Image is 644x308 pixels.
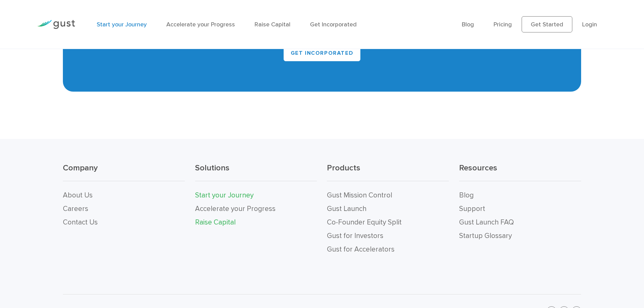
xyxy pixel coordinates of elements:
a: Co-Founder Equity Split [327,218,402,227]
a: Raise Capital [255,21,290,28]
a: Blog [459,191,474,199]
a: Gust for Accelerators [327,245,395,254]
a: Startup Glossary [459,232,512,240]
a: Start your Journey [195,191,254,199]
a: Support [459,205,485,213]
img: Gust Logo [37,20,75,29]
h3: Company [63,163,185,181]
a: Start your Journey [97,21,147,28]
a: Gust Launch FAQ [459,218,514,227]
a: Accelerate your Progress [166,21,235,28]
a: GET INCORPORATED [284,45,361,61]
a: Blog [462,21,474,28]
a: Login [582,21,597,28]
a: Careers [63,205,88,213]
a: Gust Mission Control [327,191,392,199]
a: Accelerate your Progress [195,205,276,213]
a: Raise Capital [195,218,236,227]
a: Get Incorporated [310,21,357,28]
a: Gust for Investors [327,232,383,240]
a: Pricing [494,21,512,28]
a: Gust Launch [327,205,366,213]
a: About Us [63,191,93,199]
h3: Products [327,163,449,181]
a: Contact Us [63,218,98,227]
h3: Solutions [195,163,317,181]
h3: Resources [459,163,581,181]
a: Get Started [522,16,572,32]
